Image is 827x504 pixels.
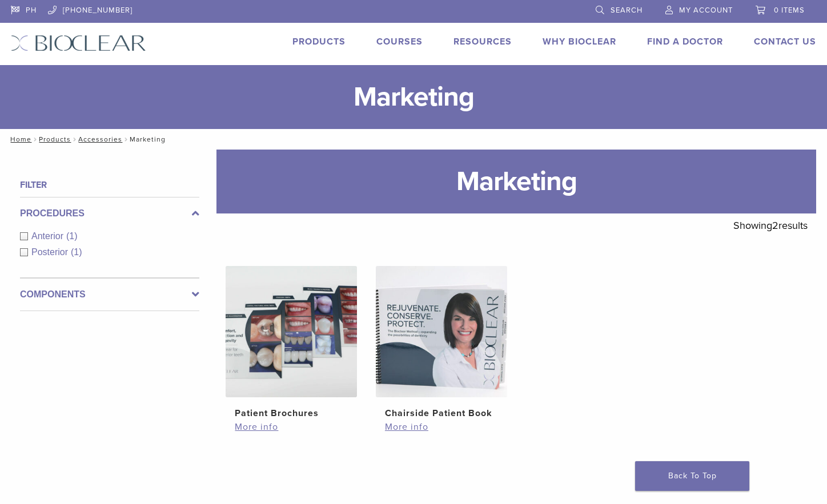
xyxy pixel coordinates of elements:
a: Accessories [78,135,122,143]
span: / [122,136,130,142]
a: Find A Doctor [647,36,723,47]
h2: Patient Brochures [235,406,348,420]
a: Why Bioclear [543,36,616,47]
span: Search [611,6,643,15]
nav: Marketing [2,129,825,150]
label: Procedures [20,207,199,220]
a: Back To Top [635,461,749,491]
span: 0 items [774,6,805,15]
span: / [71,136,78,142]
span: 2 [772,219,778,232]
span: My Account [679,6,733,15]
span: / [31,136,39,142]
a: More info [235,420,348,434]
p: Showing results [733,213,808,237]
h1: Marketing [216,150,816,213]
a: More info [385,420,498,434]
img: Chairside Patient Book [376,266,507,397]
a: Home [7,135,31,143]
a: Resources [453,36,512,47]
span: (1) [71,247,82,257]
a: Patient BrochuresPatient Brochures [225,266,358,420]
h2: Chairside Patient Book [385,406,498,420]
a: Products [292,36,346,47]
a: Chairside Patient BookChairside Patient Book [375,266,508,420]
span: (1) [66,231,78,241]
img: Bioclear [11,35,146,51]
span: Anterior [31,231,66,241]
a: Products [39,135,71,143]
img: Patient Brochures [226,266,357,397]
span: Posterior [31,247,71,257]
h4: Filter [20,178,199,192]
a: Courses [376,36,423,47]
a: Contact Us [754,36,816,47]
label: Components [20,288,199,301]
